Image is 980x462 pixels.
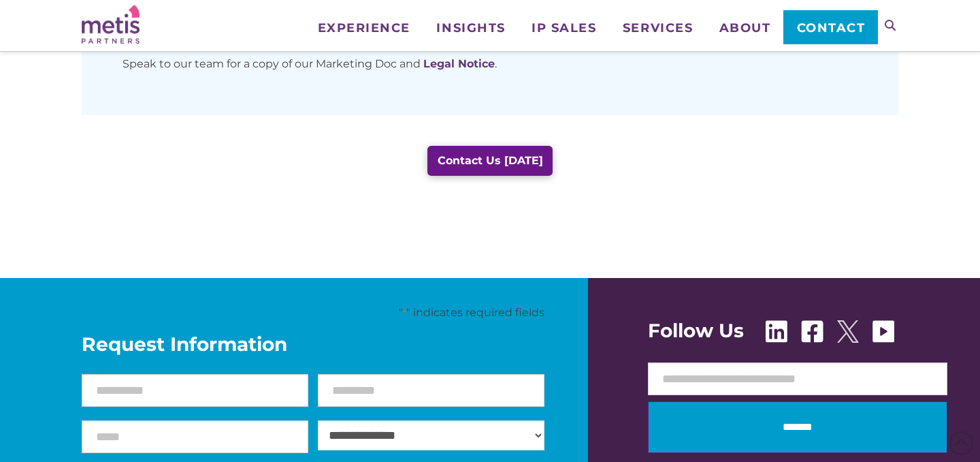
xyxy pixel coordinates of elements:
a: Legal Notice [423,57,495,70]
span: Request Information [82,335,544,354]
span: Services [623,22,693,34]
span: Insights [436,22,505,34]
img: Youtube [872,320,894,343]
img: Linkedin [766,320,787,343]
span: Contact [797,22,866,34]
span: Back to Top [949,431,973,455]
span: IP Sales [532,22,596,34]
p: " " indicates required fields [82,305,544,320]
span: About [719,22,771,34]
p: Speak to our team for a copy of our Marketing Doc and . [122,57,857,71]
img: Metis Partners [82,5,140,44]
img: Facebook [801,320,823,343]
img: X [837,320,859,343]
span: Experience [318,22,410,34]
a: Contact Us [DATE] [427,146,552,176]
span: Follow Us [648,321,744,340]
a: Contact [783,10,878,44]
span: Contact Us [DATE] [438,155,543,166]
